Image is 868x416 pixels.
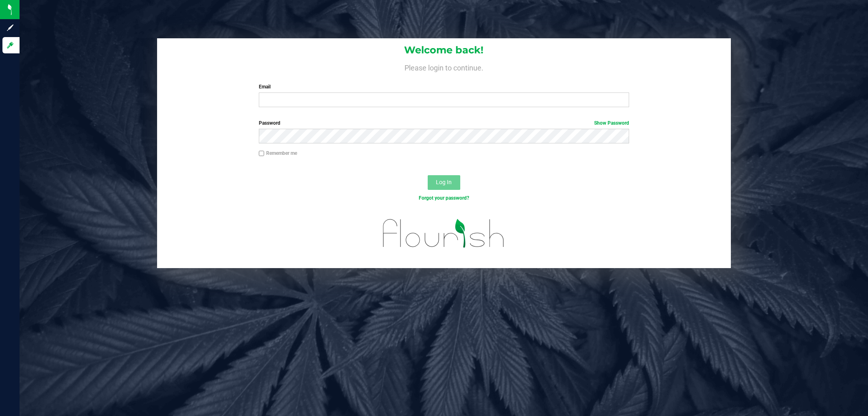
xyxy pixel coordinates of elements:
[259,151,265,156] input: Remember me
[436,179,452,185] span: Log In
[259,150,297,157] label: Remember me
[259,83,629,90] label: Email
[419,195,469,201] a: Forgot your password?
[259,120,280,126] span: Password
[594,120,629,126] a: Show Password
[157,45,731,55] h1: Welcome back!
[6,24,14,32] inline-svg: Sign up
[6,41,14,49] inline-svg: Log in
[372,210,516,256] img: flourish_logo.svg
[428,175,460,190] button: Log In
[157,62,731,72] h4: Please login to continue.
